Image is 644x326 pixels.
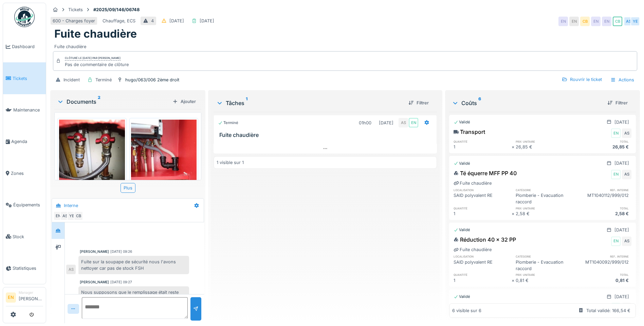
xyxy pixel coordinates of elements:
[3,62,46,94] a: Tickets
[11,138,43,145] span: Agenda
[516,277,573,284] div: 0,81 €
[452,307,481,314] div: 6 visible sur 6
[478,99,481,107] sup: 6
[454,294,470,300] div: Validé
[6,290,43,306] a: EN Manager[PERSON_NAME]
[409,118,418,127] div: EN
[454,119,470,125] div: Validé
[54,27,137,40] h1: Fuite chaudière
[586,307,630,314] div: Total validé: 166,54 €
[574,210,631,217] div: 2,58 €
[3,221,46,252] a: Stock
[591,17,601,26] div: EN
[558,17,568,26] div: EN
[516,139,573,144] h6: prix unitaire
[614,293,629,300] div: [DATE]
[454,210,511,217] div: 1
[59,120,125,207] img: 3je88cdnbsggrf2jiz0jgecvpwk9
[559,75,605,84] div: Rouvrir le ticket
[170,97,199,106] div: Ajouter
[12,43,43,50] span: Dashboard
[452,99,602,107] div: Coûts
[454,227,470,233] div: Validé
[574,277,631,284] div: 0,81 €
[3,158,46,189] a: Zones
[516,259,573,272] div: Plomberie - Evacuation raccord
[19,290,43,295] div: Manager
[611,170,621,179] div: EN
[602,17,611,26] div: EN
[14,7,35,27] img: Badge_color-CXgf-gQk.svg
[624,17,633,26] div: AS
[622,237,631,246] div: AS
[569,17,579,26] div: EN
[131,120,197,207] img: zir6cdvbno08jc0z2f3eib12unx6
[13,265,43,271] span: Statistiques
[65,61,129,68] div: Pas de commentaire de clôture
[200,18,214,24] div: [DATE]
[98,98,100,106] sup: 2
[121,183,135,193] div: Plus
[60,211,70,221] div: AS
[399,118,408,127] div: AS
[454,169,517,177] div: Té équerre MFF PP 40
[57,98,170,106] div: Documents
[379,120,393,126] div: [DATE]
[169,18,184,24] div: [DATE]
[217,159,244,166] div: 1 visible sur 1
[91,6,142,13] strong: #2025/09/146/06748
[574,272,631,277] h6: total
[110,249,132,254] div: [DATE] 09:26
[13,202,43,208] span: Équipements
[103,18,135,24] div: Chauffage, ECS
[80,280,109,285] div: [PERSON_NAME]
[454,128,485,136] div: Transport
[454,144,511,150] div: 1
[78,256,189,274] div: Fuite sur la soupape de sécurité nous l'avons nettoyer car pas de stock FSH
[6,292,16,303] li: EN
[454,180,492,186] div: Fuite chaudière
[454,272,511,277] h6: quantité
[512,210,516,217] div: ×
[19,290,43,305] li: [PERSON_NAME]
[454,192,511,205] div: SAID polyvalent RE
[125,77,179,83] div: hugo/063/006 2ème droit
[3,31,46,62] a: Dashboard
[611,128,621,138] div: EN
[574,206,631,210] h6: total
[3,252,46,284] a: Statistiques
[454,259,511,272] div: SAID polyvalent RE
[3,189,46,221] a: Équipements
[3,126,46,157] a: Agenda
[622,128,631,138] div: AS
[512,144,516,150] div: ×
[574,188,631,192] h6: ref. interne
[580,17,590,26] div: CB
[454,277,511,284] div: 1
[11,170,43,177] span: Zones
[246,99,247,107] sup: 1
[574,144,631,150] div: 26,85 €
[614,160,629,166] div: [DATE]
[574,192,631,205] div: MT1040112/999/012
[110,280,132,285] div: [DATE] 09:27
[95,77,112,83] div: Terminé
[78,286,189,305] div: Nous supposons que le remplissage était reste ouvert d'où la fuite
[54,41,636,50] div: Fuite chaudière
[80,249,109,254] div: [PERSON_NAME]
[614,119,629,125] div: [DATE]
[516,206,573,210] h6: prix unitaire
[613,17,622,26] div: CB
[454,161,470,166] div: Validé
[3,94,46,126] a: Maintenance
[574,139,631,144] h6: total
[13,107,43,113] span: Maintenance
[65,56,121,61] div: Clôturé le [DATE] par [PERSON_NAME]
[614,227,629,233] div: [DATE]
[13,75,43,82] span: Tickets
[516,188,573,192] h6: catégorie
[74,211,83,221] div: CB
[516,254,573,259] h6: catégorie
[216,99,403,107] div: Tâches
[219,132,434,138] h3: Fuite chaudière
